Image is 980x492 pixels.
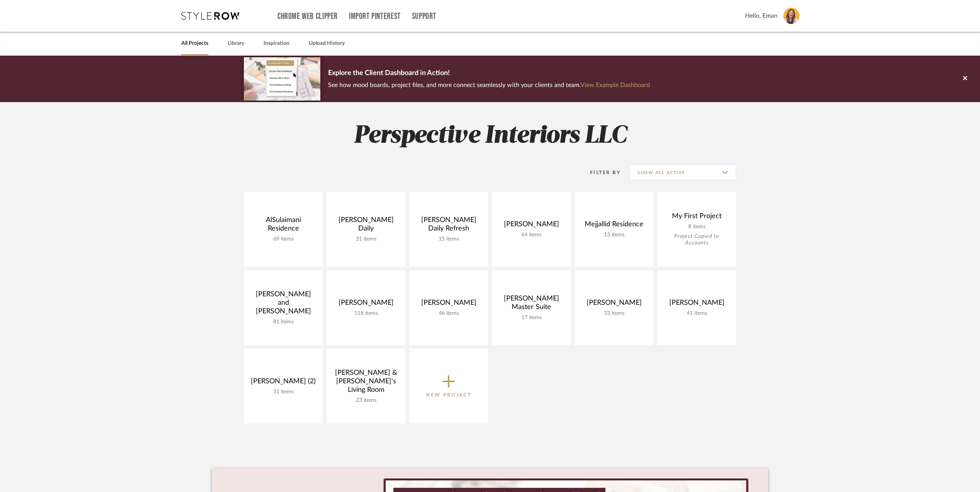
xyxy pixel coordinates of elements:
div: 33 items [581,310,647,317]
div: [PERSON_NAME] [498,220,565,232]
div: 13 items [581,232,647,238]
div: 118 items [333,310,399,317]
h2: Perspective Interiors LLC [212,121,768,150]
div: 15 items [415,236,482,243]
a: Import Pinterest [349,13,401,20]
a: View Example Dashboard [580,82,650,88]
div: 69 items [250,236,316,243]
div: [PERSON_NAME] [664,299,730,310]
div: 41 items [664,310,730,317]
div: [PERSON_NAME] (2) [250,377,316,389]
div: [PERSON_NAME] Daily Refresh [415,216,482,236]
div: 31 items [333,236,399,243]
div: My First Project [664,212,730,224]
a: Inspiration [264,38,289,49]
p: Explore the Client Dashboard in Action! [328,67,650,80]
div: [PERSON_NAME] [415,299,482,310]
p: See how mood boards, project files, and more connect seamlessly with your clients and team. [328,80,650,91]
div: [PERSON_NAME] [581,299,647,310]
div: Filter By [580,169,621,176]
div: AlSulaimani Residence [250,216,316,236]
div: [PERSON_NAME] Master Suite [498,294,565,314]
div: [PERSON_NAME] and [PERSON_NAME] [250,290,316,319]
div: 64 items [498,232,565,238]
img: d5d033c5-7b12-40c2-a960-1ecee1989c38.png [244,57,320,100]
div: 8 items [664,224,730,230]
img: avatar [783,8,800,24]
div: 46 items [415,310,482,317]
div: [PERSON_NAME] & [PERSON_NAME]'s Living Room [333,369,399,397]
button: New Project [409,349,488,424]
a: All Projects [181,38,208,49]
div: 17 items [498,314,565,321]
div: Project Copied to Accounts [664,233,730,246]
div: 23 items [333,397,399,404]
div: [PERSON_NAME] [333,299,399,310]
p: New Project [426,391,471,399]
a: Library [228,38,244,49]
div: 31 items [250,389,316,395]
div: Mejjallid Residence [581,220,647,232]
a: Upload History [309,38,345,49]
span: Hello, Eman [745,11,778,20]
a: Support [412,13,436,20]
div: [PERSON_NAME] Daily [333,216,399,236]
div: 81 items [250,319,316,325]
a: Chrome Web Clipper [277,13,338,20]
